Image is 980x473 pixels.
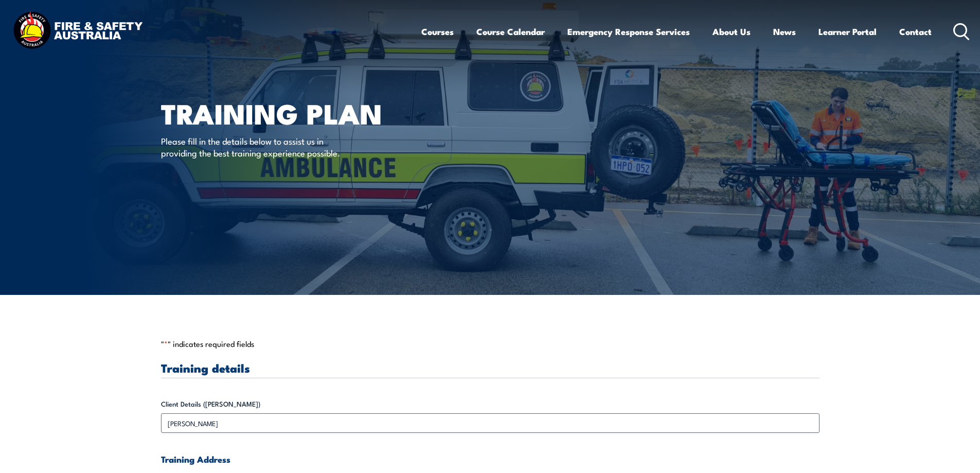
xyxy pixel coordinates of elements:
[161,135,349,159] p: Please fill in the details below to assist us in providing the best training experience possible.
[161,399,819,409] label: Client Details ([PERSON_NAME])
[567,18,690,45] a: Emergency Response Services
[161,339,819,349] p: " " indicates required fields
[421,18,454,45] a: Courses
[712,18,751,45] a: About Us
[476,18,545,45] a: Course Calendar
[818,18,877,45] a: Learner Portal
[899,18,932,45] a: Contact
[161,101,415,125] h1: Training plan
[161,362,819,374] h3: Training details
[161,453,819,465] h4: Training Address
[773,18,796,45] a: News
